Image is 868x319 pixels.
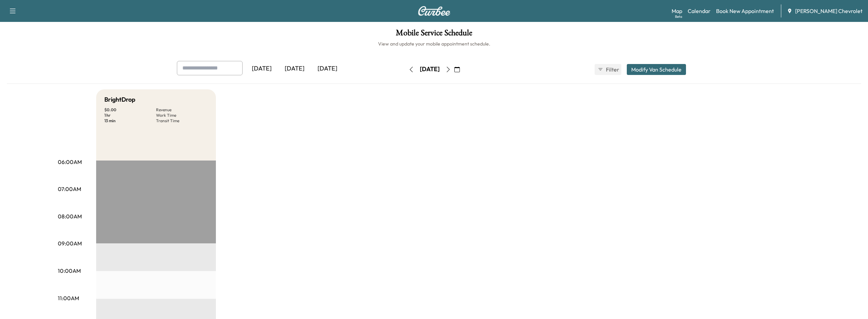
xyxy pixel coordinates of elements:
p: 13 min [104,118,156,124]
p: 06:00AM [58,158,82,166]
a: MapBeta [672,7,682,15]
a: Calendar [688,7,711,15]
div: [DATE] [420,65,440,74]
div: [DATE] [245,61,278,77]
h1: Mobile Service Schedule [7,29,861,40]
p: 08:00AM [58,212,82,220]
h5: BrightDrop [104,95,135,104]
span: [PERSON_NAME] Chevrolet [795,7,863,15]
p: 07:00AM [58,185,81,193]
span: Filter [606,65,618,74]
p: 1 hr [104,113,156,118]
a: Book New Appointment [716,7,774,15]
p: Work Time [156,113,208,118]
p: Revenue [156,107,208,113]
p: 10:00AM [58,267,81,275]
p: 11:00AM [58,294,79,302]
p: $ 0.00 [104,107,156,113]
div: [DATE] [311,61,344,77]
button: Modify Van Schedule [627,64,686,75]
button: Filter [595,64,621,75]
div: Beta [675,14,682,19]
div: [DATE] [278,61,311,77]
p: 09:00AM [58,239,82,247]
img: Curbee Logo [418,6,451,16]
p: Transit Time [156,118,208,124]
h6: View and update your mobile appointment schedule. [7,40,861,47]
